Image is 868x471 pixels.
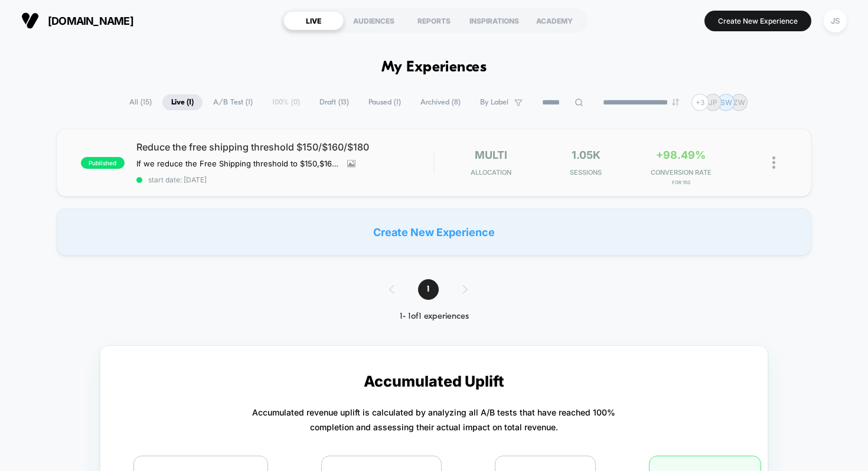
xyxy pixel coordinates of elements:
div: JS [824,9,847,32]
span: +98.49% [656,149,706,161]
p: JP [709,98,717,107]
span: for 150 [637,179,726,185]
span: Archived ( 8 ) [412,94,469,110]
div: + 3 [691,94,709,111]
div: INSPIRATIONS [464,11,524,30]
span: published [81,157,125,169]
div: Create New Experience [57,208,812,256]
span: By Label [480,98,508,107]
span: Reduce the free shipping threshold $150/$160/$180 [136,141,434,153]
p: ZW [733,98,745,107]
span: If we reduce the Free Shipping threshold to $150,$160 & $180,then conversions will increase,becau... [136,159,338,168]
button: JS [820,9,850,33]
button: Create New Experience [704,11,811,31]
div: REPORTS [404,11,464,30]
img: close [772,156,775,169]
div: LIVE [283,11,344,30]
span: 1 [418,279,439,300]
span: Live ( 1 ) [162,94,203,110]
p: Accumulated Uplift [364,372,504,390]
span: Paused ( 1 ) [360,94,410,110]
button: [DOMAIN_NAME] [18,11,137,30]
span: All ( 15 ) [120,94,161,110]
h1: My Experiences [381,59,487,76]
span: multi [475,149,507,161]
div: 1 - 1 of 1 experiences [377,312,491,322]
p: Accumulated revenue uplift is calculated by analyzing all A/B tests that have reached 100% comple... [252,405,615,434]
span: CONVERSION RATE [637,168,726,176]
img: Visually logo [21,12,39,30]
span: Sessions [541,168,631,176]
p: SW [720,98,732,107]
div: ACADEMY [524,11,585,30]
div: AUDIENCES [344,11,404,30]
span: start date: [DATE] [136,175,434,184]
span: [DOMAIN_NAME] [48,15,133,27]
img: end [672,99,679,106]
span: Draft ( 13 ) [311,94,358,110]
span: A/B Test ( 1 ) [204,94,262,110]
span: 1.05k [572,149,601,161]
span: Allocation [471,168,511,176]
